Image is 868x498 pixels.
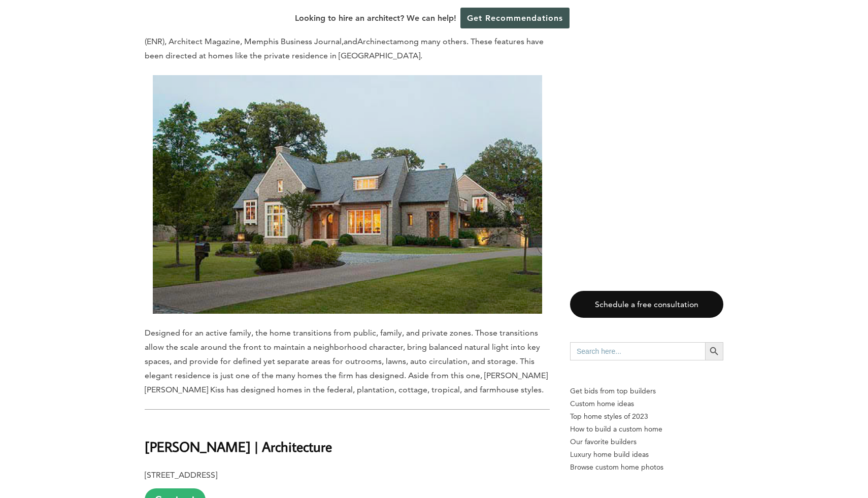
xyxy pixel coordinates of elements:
a: Custom home ideas [570,397,723,410]
a: Luxury home build ideas [570,448,723,461]
a: How to build a custom home [570,423,723,436]
svg: Search [709,346,720,357]
input: Search here... [570,342,705,360]
span: Designed for an active family, the home transitions from public, family, and private zones. Those... [145,328,548,394]
b: [STREET_ADDRESS] [145,470,217,480]
a: Browse custom home photos [570,461,723,474]
a: Schedule a free consultation [570,291,723,318]
span: and [344,37,357,46]
p: Get bids from top builders [570,385,723,397]
span: Archinect [357,37,393,46]
a: Get Recommendations [460,8,570,28]
a: Top home styles of 2023 [570,410,723,423]
b: [PERSON_NAME] | Architecture [145,438,332,455]
a: Our favorite builders [570,436,723,448]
